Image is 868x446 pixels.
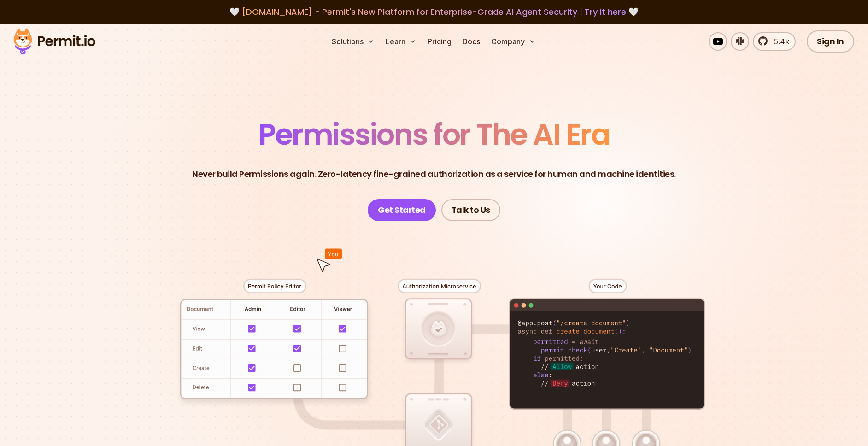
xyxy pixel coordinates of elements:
[258,114,610,155] span: Permissions for The AI Era
[368,199,436,221] a: Get Started
[753,32,796,51] a: 5.4k
[441,199,500,221] a: Talk to Us
[328,32,378,51] button: Solutions
[768,36,789,47] span: 5.4k
[807,30,854,53] a: Sign In
[382,32,420,51] button: Learn
[487,32,540,51] button: Company
[242,6,626,18] span: [DOMAIN_NAME] - Permit's New Platform for Enterprise-Grade AI Agent Security |
[459,32,484,51] a: Docs
[585,6,626,18] a: Try it here
[9,26,100,57] img: Permit logo
[192,168,676,181] p: Never build Permissions again. Zero-latency fine-grained authorization as a service for human and...
[22,6,846,18] div: 🤍 🤍
[424,32,455,51] a: Pricing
